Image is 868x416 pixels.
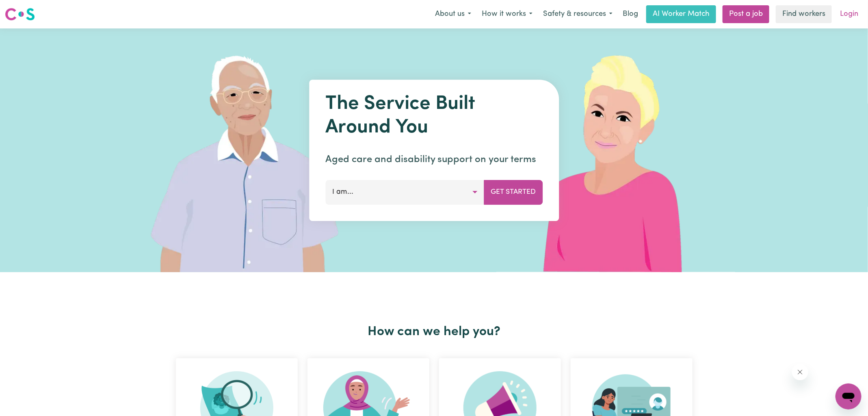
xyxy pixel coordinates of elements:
h2: How can we help you? [171,324,697,340]
a: Careseekers logo [5,5,35,24]
a: Post a job [723,5,769,23]
a: Blog [618,5,643,23]
span: Need any help? [5,6,49,12]
h1: The Service Built Around You [325,93,543,139]
button: Safety & resources [538,6,618,23]
img: Careseekers logo [5,7,35,22]
iframe: Button to launch messaging window [836,383,862,409]
p: Aged care and disability support on your terms [325,152,543,167]
button: How it works [476,6,538,23]
button: About us [430,6,476,23]
button: I am... [325,180,484,204]
button: Get Started [484,180,543,204]
a: AI Worker Match [646,5,716,23]
iframe: Close message [792,364,808,380]
a: Find workers [776,5,832,23]
a: Login [835,5,863,23]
